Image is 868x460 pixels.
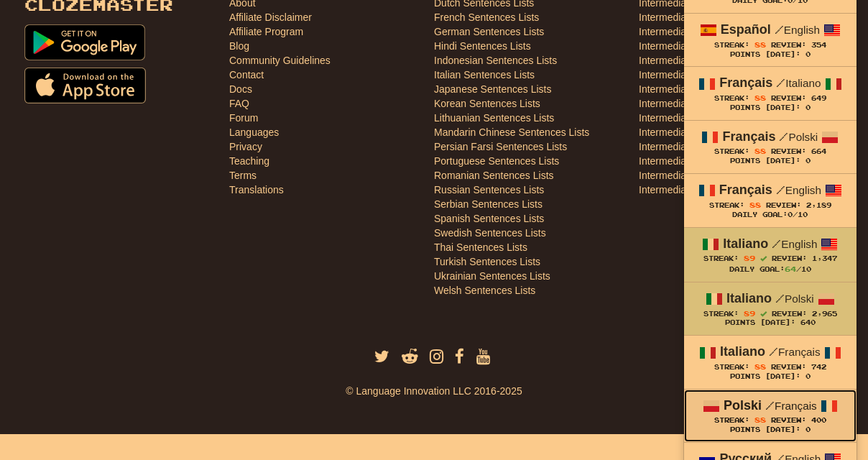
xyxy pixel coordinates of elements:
[434,53,557,68] a: Indonesian Sentences Lists
[698,372,842,382] div: Points [DATE]: 0
[229,96,249,111] a: FAQ
[811,41,826,49] span: 354
[788,211,793,218] span: 0
[812,310,837,318] span: 2,965
[766,201,801,209] span: Review:
[722,129,775,144] strong: Français
[772,254,807,262] span: Review:
[684,336,857,388] a: Italiano /Français Streak: 88 Review: 742 Points [DATE]: 0
[749,201,761,209] span: 88
[714,147,749,155] span: Streak:
[434,111,554,125] a: Lithuanian Sentences Lists
[639,139,785,154] a: Intermediate Spanish Resources
[811,147,826,155] span: 664
[724,398,762,413] strong: Polski
[684,121,857,173] a: Français /Polski Streak: 88 Review: 664 Points [DATE]: 0
[811,416,826,424] span: 400
[229,53,331,68] a: Community Guidelines
[639,111,795,125] a: Intermediate Lithuanian Resources
[434,168,554,183] a: Romanian Sentences Lists
[639,24,780,39] a: Intermediate French Resources
[698,157,842,166] div: Points [DATE]: 0
[779,130,788,143] span: /
[639,53,771,68] a: Intermediate Hindi Resources
[434,139,567,154] a: Persian Farsi Sentences Lists
[639,183,791,197] a: Intermediate Ukrainian Resources
[775,24,820,36] small: English
[772,238,817,250] small: English
[776,76,785,89] span: /
[639,168,781,183] a: Intermediate Turkish Resources
[811,363,826,371] span: 742
[684,282,857,335] a: Italiano /Polski Streak: 89 Review: 2,965 Points [DATE]: 640
[434,10,539,24] a: French Sentences Lists
[229,111,258,125] a: Forum
[229,24,303,39] a: Affiliate Program
[765,400,817,412] small: Français
[434,254,540,269] a: Turkish Sentences Lists
[744,254,755,262] span: 89
[639,68,775,82] a: Intermediate Italian Resources
[639,125,783,139] a: Intermediate Serbian Resources
[714,416,749,424] span: Streak:
[754,415,766,424] span: 88
[772,310,807,318] span: Review:
[229,139,262,154] a: Privacy
[434,183,544,197] a: Russian Sentences Lists
[698,50,842,60] div: Points [DATE]: 0
[698,425,842,435] div: Points [DATE]: 0
[721,22,771,37] strong: Español
[24,384,844,398] div: © Language Innovation LLC 2016-2025
[229,39,249,53] a: Blog
[684,228,857,282] a: Italiano /English Streak: 89 Review: 1,347 Daily Goal:64/10
[754,93,766,102] span: 88
[639,10,775,24] a: Intermediate Dutch Resources
[726,291,772,305] strong: Italiano
[684,67,857,119] a: Français /Italiano Streak: 88 Review: 649 Points [DATE]: 0
[771,363,806,371] span: Review:
[771,147,806,155] span: Review:
[229,10,312,24] a: Affiliate Disclaimer
[754,147,766,155] span: 88
[769,345,778,358] span: /
[434,197,542,211] a: Serbian Sentences Lists
[434,82,551,96] a: Japanese Sentences Lists
[229,82,252,96] a: Docs
[779,131,818,143] small: Polski
[775,23,784,36] span: /
[703,310,739,318] span: Streak:
[806,201,831,209] span: 2,189
[684,14,857,66] a: Español /English Streak: 88 Review: 354 Points [DATE]: 0
[785,264,796,273] span: 64
[434,125,589,139] a: Mandarin Chinese Sentences Lists
[754,362,766,371] span: 88
[714,94,749,102] span: Streak:
[24,68,146,103] img: Get it on App Store
[434,211,544,226] a: Spanish Sentences Lists
[229,168,257,183] a: Terms
[434,283,535,298] a: Welsh Sentences Lists
[639,96,781,111] a: Intermediate Korean Resources
[434,96,540,111] a: Korean Sentences Lists
[776,184,821,196] small: English
[812,254,837,262] span: 1,347
[639,82,792,96] a: Intermediate Japanese Resources
[720,344,765,359] strong: Italiano
[434,154,559,168] a: Portuguese Sentences Lists
[703,254,739,262] span: Streak:
[229,125,279,139] a: Languages
[765,399,775,412] span: /
[719,75,772,90] strong: Français
[639,39,785,53] a: Intermediate German Resources
[744,309,755,318] span: 89
[771,41,806,49] span: Review:
[229,154,269,168] a: Teaching
[719,183,772,197] strong: Français
[769,346,821,358] small: Français
[684,174,857,226] a: Français /English Streak: 88 Review: 2,189 Daily Goal:0/10
[684,390,857,442] a: Polski /Français Streak: 88 Review: 400 Points [DATE]: 0
[434,24,544,39] a: German Sentences Lists
[760,310,767,317] span: Streak includes today.
[434,269,550,283] a: Ukrainian Sentences Lists
[811,94,826,102] span: 649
